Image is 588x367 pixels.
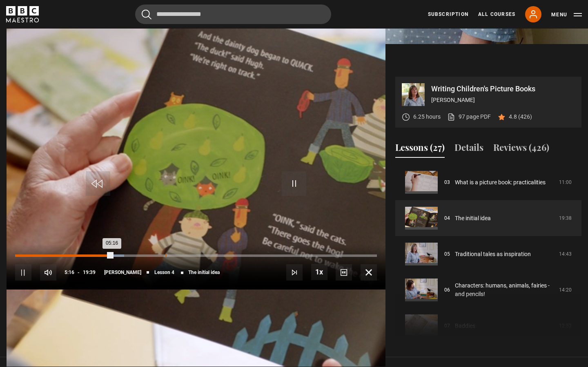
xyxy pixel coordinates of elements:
a: Characters: humans, animals, fairies - and pencils! [455,281,554,298]
span: 5:16 [65,265,74,280]
span: [PERSON_NAME] [104,270,141,275]
p: 6.25 hours [413,113,441,121]
span: 19:39 [83,265,96,280]
button: Toggle navigation [551,11,582,19]
button: Submit the search query [142,9,151,20]
a: 97 page PDF [447,113,491,121]
span: The initial idea [188,270,220,275]
div: Progress Bar [15,254,377,257]
button: Pause [15,264,31,281]
span: - [78,270,80,275]
p: 4.8 (426) [509,113,532,121]
p: [PERSON_NAME] [431,96,575,104]
a: Subscription [428,11,468,18]
svg: BBC Maestro [6,6,39,22]
input: Search [135,4,331,24]
a: All Courses [478,11,515,18]
p: Writing Children's Picture Books [431,85,575,93]
button: Playback Rate [311,264,327,280]
a: What is a picture book: practicalities [455,178,546,187]
span: Lesson 4 [154,270,174,275]
button: Fullscreen [361,264,377,281]
a: The initial idea [455,214,491,223]
button: Reviews (426) [493,141,549,158]
button: Next Lesson [286,264,303,281]
button: Captions [336,264,352,281]
button: Details [454,141,483,158]
a: Traditional tales as inspiration [455,250,531,259]
button: Mute [40,264,56,281]
video-js: Video Player [7,77,385,290]
button: Lessons (27) [395,141,445,158]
